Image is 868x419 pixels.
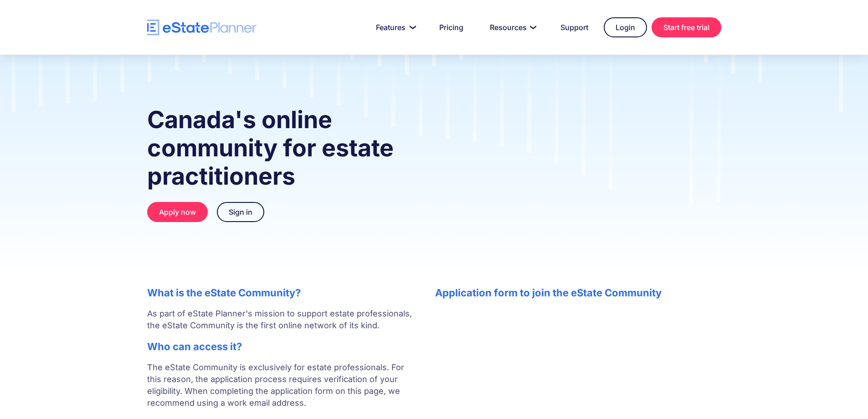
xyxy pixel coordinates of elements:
a: Resources [479,18,545,36]
a: Features [365,18,424,36]
strong: Canada's online community for estate practitioners [147,105,394,191]
p: As part of eState Planner's mission to support estate professionals, the eState Community is the ... [147,308,417,331]
a: Pricing [428,18,474,36]
h2: What is the eState Community? [147,287,417,299]
a: Login [604,17,647,37]
a: Apply now [147,202,208,222]
a: home [147,20,257,36]
a: Start free trial [652,17,721,37]
h2: Who can access it? [147,341,417,352]
a: Sign in [217,202,264,222]
h2: Application form to join the eState Community [435,287,721,299]
a: Support [550,18,599,36]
